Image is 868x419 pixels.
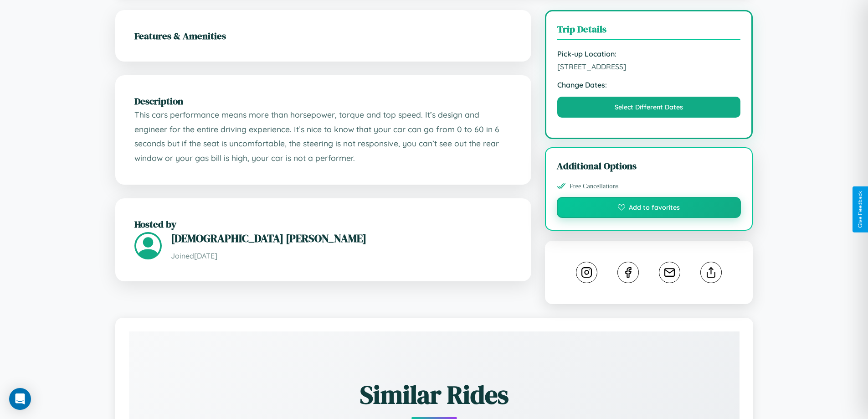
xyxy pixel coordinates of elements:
p: This cars performance means more than horsepower, torque and top speed. It’s design and engineer ... [134,108,512,166]
div: Give Feedback [857,191,863,228]
button: Select Different Dates [557,97,741,118]
h3: [DEMOGRAPHIC_DATA] [PERSON_NAME] [171,231,512,246]
h2: Hosted by [134,217,512,231]
p: Joined [DATE] [171,249,512,263]
span: Free Cancellations [570,182,619,190]
button: Add to favorites [557,197,741,218]
h3: Trip Details [557,22,741,40]
strong: Pick-up Location: [557,49,741,58]
span: [STREET_ADDRESS] [557,62,741,71]
h3: Additional Options [557,159,741,172]
h2: Description [134,94,512,108]
h2: Similar Rides [161,377,708,412]
h2: Features & Amenities [134,29,512,42]
strong: Change Dates: [557,80,741,89]
div: Open Intercom Messenger [9,388,31,410]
